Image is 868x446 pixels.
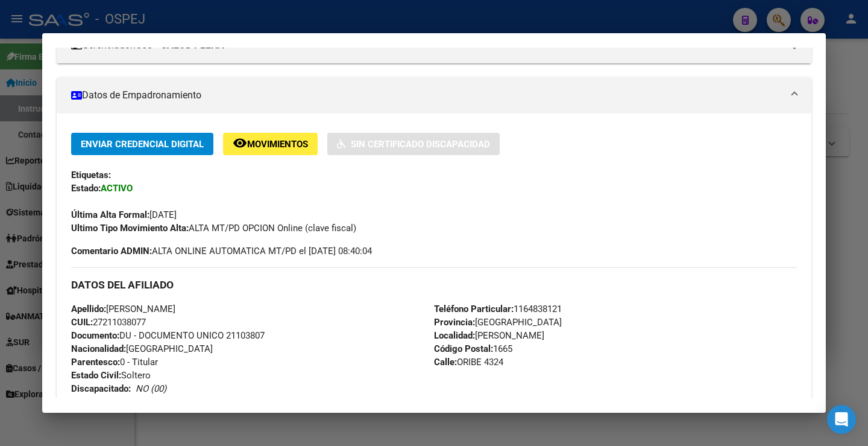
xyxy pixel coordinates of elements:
strong: Última Alta Formal: [71,209,149,220]
strong: Parentesco: [71,357,120,368]
i: NO (00) [136,383,166,394]
h3: DATOS DEL AFILIADO [71,278,797,291]
span: 1164838121 [434,304,562,314]
strong: Sexo: [71,397,93,407]
span: Movimientos [247,139,308,150]
span: Sin Certificado Discapacidad [351,139,490,150]
strong: Apellido: [71,304,106,314]
span: [PERSON_NAME] [434,330,544,341]
strong: Documento: [71,330,119,341]
mat-icon: remove_red_eye [233,136,247,150]
strong: Localidad: [434,330,475,341]
span: [DATE] [71,209,177,220]
strong: Código Postal: [434,343,493,354]
button: Movimientos [223,133,318,155]
strong: Ultimo Tipo Movimiento Alta: [71,223,189,234]
span: [PERSON_NAME] [71,304,175,314]
button: Sin Certificado Discapacidad [327,133,500,155]
mat-expansion-panel-header: Datos de Empadronamiento [57,77,811,113]
mat-panel-title: Datos de Empadronamiento [71,88,782,103]
span: ORIBE 4324 [434,357,503,368]
span: [GEOGRAPHIC_DATA] [434,317,562,328]
strong: ACTIVO [101,183,133,194]
span: ALTA ONLINE AUTOMATICA MT/PD el [DATE] 08:40:04 [71,244,372,258]
strong: Teléfono Particular: [434,304,514,314]
strong: Discapacitado: [71,383,131,394]
button: Enviar Credencial Digital [71,133,213,155]
strong: Provincia: [434,317,475,328]
strong: Estado: [71,183,101,194]
strong: Calle: [434,357,457,368]
span: DU - DOCUMENTO UNICO 21103807 [71,330,265,341]
strong: Etiquetas: [71,170,111,180]
span: [GEOGRAPHIC_DATA] [71,343,213,354]
span: 0 - Titular [71,357,158,368]
strong: Comentario ADMIN: [71,246,152,256]
strong: Nacionalidad: [71,343,126,354]
span: 27211038077 [71,317,146,328]
span: Soltero [71,370,151,381]
strong: CUIL: [71,317,93,328]
span: ALTA MT/PD OPCION Online (clave fiscal) [71,223,356,234]
span: Enviar Credencial Digital [81,139,204,150]
span: F [71,397,98,407]
div: Open Intercom Messenger [827,405,856,434]
span: 1665 [434,343,512,354]
strong: Estado Civil: [71,370,121,381]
